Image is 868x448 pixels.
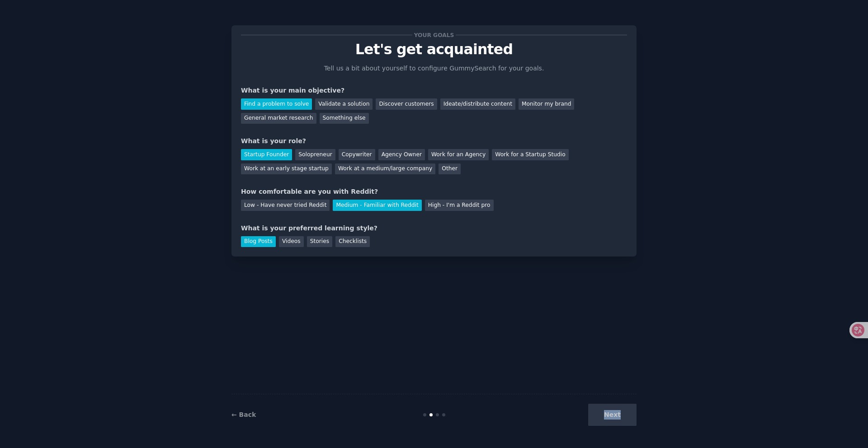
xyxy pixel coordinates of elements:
div: Low - Have never tried Reddit [241,200,330,211]
div: Solopreneur [295,149,335,160]
div: Work for a Startup Studio [492,149,568,160]
div: Blog Posts [241,236,276,247]
div: What is your main objective? [241,86,627,95]
div: Medium - Familiar with Reddit [333,200,421,211]
p: Let's get acquainted [241,42,627,57]
div: Copywriter [339,149,375,160]
div: What is your preferred learning style? [241,224,627,233]
div: Work at an early stage startup [241,163,332,175]
div: Ideate/distribute content [440,98,515,110]
div: Work at a medium/large company [335,163,435,175]
div: Find a problem to solve [241,98,312,110]
div: Something else [320,113,369,124]
div: Stories [307,236,332,247]
div: High - I'm a Reddit pro [425,200,494,211]
a: ← Back [231,411,256,418]
div: What is your role? [241,136,627,146]
div: Discover customers [376,98,437,110]
span: Your goals [412,30,456,40]
div: Other [439,163,461,175]
div: Validate a solution [315,98,373,110]
div: How comfortable are you with Reddit? [241,187,627,196]
div: Agency Owner [378,149,425,160]
div: General market research [241,113,316,124]
div: Monitor my brand [519,98,574,110]
div: Checklists [335,236,370,247]
div: Work for an Agency [428,149,489,160]
div: Videos [279,236,304,247]
p: Tell us a bit about yourself to configure GummySearch for your goals. [320,64,548,73]
div: Startup Founder [241,149,292,160]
